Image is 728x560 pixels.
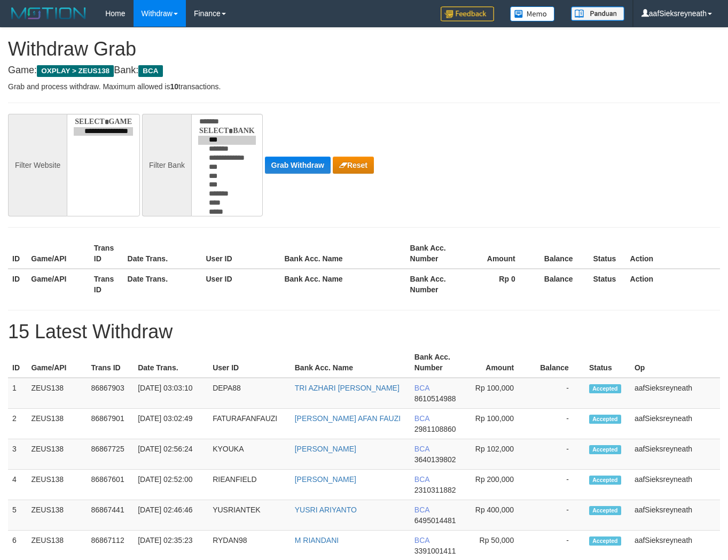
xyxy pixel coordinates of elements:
[630,470,720,500] td: aafSieksreyneath
[134,470,208,500] td: [DATE] 02:52:00
[468,238,531,269] th: Amount
[280,269,405,299] th: Bank Acc. Name
[470,409,530,439] td: Rp 100,000
[208,500,291,531] td: YUSRIANTEK
[589,415,621,424] span: Accepted
[8,81,720,92] p: Grab and process withdraw. Maximum allowed is transactions.
[134,500,208,531] td: [DATE] 02:46:46
[87,378,134,409] td: 86867903
[441,6,494,21] img: Feedback.jpg
[170,82,178,91] strong: 10
[530,347,585,378] th: Balance
[265,157,331,174] button: Grab Withdraw
[208,470,291,500] td: RIEANFIELD
[27,347,87,378] th: Game/API
[291,347,410,378] th: Bank Acc. Name
[27,500,87,531] td: ZEUS138
[414,414,429,423] span: BCA
[470,378,530,409] td: Rp 100,000
[134,409,208,439] td: [DATE] 03:02:49
[27,470,87,500] td: ZEUS138
[414,475,429,484] span: BCA
[134,378,208,409] td: [DATE] 03:03:10
[530,409,585,439] td: -
[414,516,456,525] span: 6495014481
[530,378,585,409] td: -
[8,378,27,409] td: 1
[87,470,134,500] td: 86867601
[134,347,208,378] th: Date Trans.
[414,394,456,403] span: 8610514988
[571,6,624,21] img: panduan.png
[589,506,621,515] span: Accepted
[468,269,531,299] th: Rp 0
[123,238,202,269] th: Date Trans.
[589,476,621,485] span: Accepted
[142,114,191,216] div: Filter Bank
[8,347,27,378] th: ID
[8,65,720,76] h4: Game: Bank:
[414,536,429,545] span: BCA
[87,347,134,378] th: Trans ID
[202,269,280,299] th: User ID
[208,409,291,439] td: FATURAFANFAUZI
[470,500,530,531] td: Rp 400,000
[531,238,589,269] th: Balance
[90,238,123,269] th: Trans ID
[27,238,90,269] th: Game/API
[138,65,162,77] span: BCA
[414,455,456,464] span: 3640139802
[630,439,720,470] td: aafSieksreyneath
[37,65,114,77] span: OXPLAY > ZEUS138
[27,378,87,409] td: ZEUS138
[414,445,429,453] span: BCA
[295,505,357,514] a: YUSRI ARIYANTO
[295,384,400,392] a: TRI AZHARI [PERSON_NAME]
[406,269,469,299] th: Bank Acc. Number
[589,238,626,269] th: Status
[123,269,202,299] th: Date Trans.
[208,439,291,470] td: KYOUKA
[333,157,374,174] button: Reset
[589,536,621,546] span: Accepted
[27,439,87,470] td: ZEUS138
[530,500,585,531] td: -
[295,536,339,545] a: M RIANDANI
[8,470,27,500] td: 4
[589,445,621,454] span: Accepted
[626,269,720,299] th: Action
[630,500,720,531] td: aafSieksreyneath
[87,409,134,439] td: 86867901
[470,439,530,470] td: Rp 102,000
[630,409,720,439] td: aafSieksreyneath
[202,238,280,269] th: User ID
[27,269,90,299] th: Game/API
[626,238,720,269] th: Action
[90,269,123,299] th: Trans ID
[295,414,401,423] a: [PERSON_NAME] AFAN FAUZI
[406,238,469,269] th: Bank Acc. Number
[589,269,626,299] th: Status
[630,347,720,378] th: Op
[8,409,27,439] td: 2
[8,269,27,299] th: ID
[8,321,720,343] h1: 15 Latest Withdraw
[630,378,720,409] td: aafSieksreyneath
[8,238,27,269] th: ID
[510,6,555,21] img: Button%20Memo.svg
[414,425,456,433] span: 2981108860
[589,384,621,393] span: Accepted
[414,486,456,494] span: 2310311882
[208,378,291,409] td: DEPA88
[530,470,585,500] td: -
[27,409,87,439] td: ZEUS138
[208,347,291,378] th: User ID
[295,475,356,484] a: [PERSON_NAME]
[87,500,134,531] td: 86867441
[134,439,208,470] td: [DATE] 02:56:24
[531,269,589,299] th: Balance
[470,470,530,500] td: Rp 200,000
[414,505,429,514] span: BCA
[414,384,429,392] span: BCA
[8,5,89,21] img: MOTION_logo.png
